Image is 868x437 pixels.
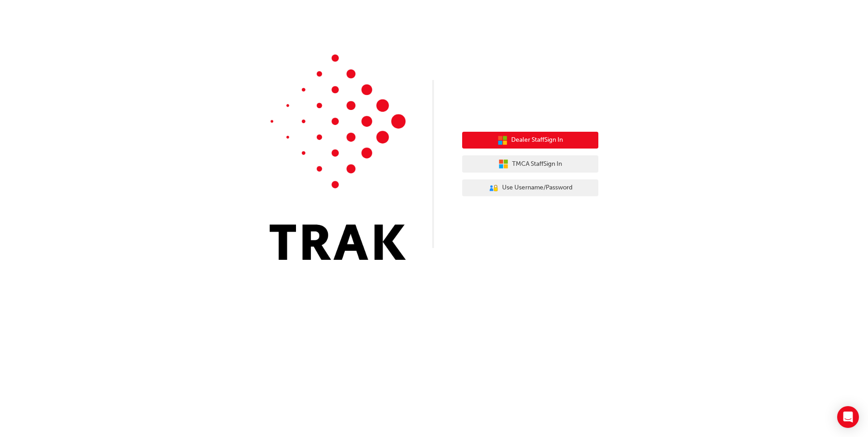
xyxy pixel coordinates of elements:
[511,135,563,145] span: Dealer Staff Sign In
[270,55,406,260] img: Trak
[462,155,598,173] button: TMCA StaffSign In
[462,179,598,197] button: Use Username/Password
[512,159,562,169] span: TMCA Staff Sign In
[502,183,572,193] span: Use Username/Password
[837,406,859,428] div: Open Intercom Messenger
[462,132,598,149] button: Dealer StaffSign In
